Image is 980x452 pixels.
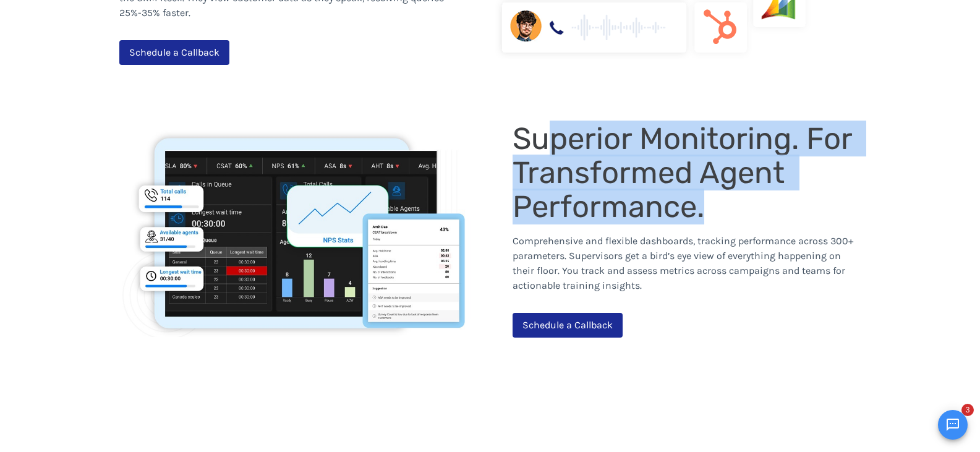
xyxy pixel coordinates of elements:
[513,121,859,224] span: Superior Monitoring. For Transformed Agent Performance.
[119,123,479,337] img: Call Center Monitoring tools
[119,40,229,65] a: Schedule a Callback
[513,235,853,291] span: Comprehensive and flexible dashboards, tracking performance across 300+ parameters. Supervisors g...
[522,319,613,331] span: Schedule a Callback
[938,410,968,440] button: Open chat
[961,404,974,416] span: 3
[513,313,623,338] a: Schedule a Callback
[129,46,219,58] span: Schedule a Callback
